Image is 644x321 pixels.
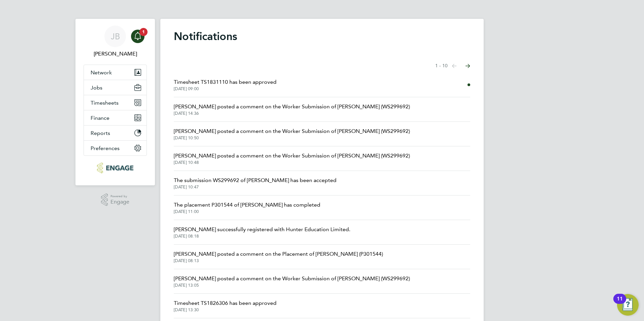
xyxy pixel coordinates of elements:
span: [DATE] 11:00 [174,209,320,214]
a: JB[PERSON_NAME] [84,26,147,58]
span: Jack Baron [84,50,147,58]
button: Network [84,65,147,80]
span: [PERSON_NAME] successfully registered with Hunter Education Limited. [174,225,350,234]
a: [PERSON_NAME] successfully registered with Hunter Education Limited.[DATE] 08:18 [174,225,350,239]
span: The submission WS299692 of [PERSON_NAME] has been accepted [174,176,336,184]
span: [PERSON_NAME] posted a comment on the Placement of [PERSON_NAME] (P301544) [174,250,383,258]
a: Timesheet TS1831110 has been approved[DATE] 09:00 [174,78,277,92]
span: Timesheets [91,100,119,106]
nav: Main navigation [75,19,155,185]
a: Go to home page [84,163,147,173]
span: Timesheet TS1831110 has been approved [174,78,277,86]
a: 1 [131,26,144,47]
span: 1 - 10 [435,63,448,69]
button: Timesheets [84,95,147,110]
span: [PERSON_NAME] posted a comment on the Worker Submission of [PERSON_NAME] (WS299692) [174,127,410,135]
span: The placement P301544 of [PERSON_NAME] has completed [174,201,320,209]
span: [PERSON_NAME] posted a comment on the Worker Submission of [PERSON_NAME] (WS299692) [174,152,410,160]
span: Powered by [110,193,129,199]
span: [DATE] 13:30 [174,307,277,313]
span: Jobs [91,84,102,91]
span: [PERSON_NAME] posted a comment on the Worker Submission of [PERSON_NAME] (WS299692) [174,275,410,283]
img: huntereducation-logo-retina.png [97,163,133,173]
span: Finance [91,115,109,121]
a: Timesheet TS1826306 has been approved[DATE] 13:30 [174,299,277,313]
span: Timesheet TS1826306 has been approved [174,299,277,307]
span: [DATE] 10:47 [174,184,336,190]
span: Reports [91,130,110,136]
span: Engage [110,199,129,205]
a: The submission WS299692 of [PERSON_NAME] has been accepted[DATE] 10:47 [174,176,336,190]
a: [PERSON_NAME] posted a comment on the Worker Submission of [PERSON_NAME] (WS299692)[DATE] 10:48 [174,152,410,165]
span: [DATE] 14:36 [174,111,410,116]
a: [PERSON_NAME] posted a comment on the Worker Submission of [PERSON_NAME] (WS299692)[DATE] 13:05 [174,275,410,288]
a: The placement P301544 of [PERSON_NAME] has completed[DATE] 11:00 [174,201,320,214]
span: 1 [139,28,148,36]
button: Open Resource Center, 11 new notifications [617,294,639,316]
span: [PERSON_NAME] posted a comment on the Worker Submission of [PERSON_NAME] (WS299692) [174,103,410,111]
a: [PERSON_NAME] posted a comment on the Worker Submission of [PERSON_NAME] (WS299692)[DATE] 14:36 [174,103,410,116]
span: [DATE] 08:18 [174,234,350,239]
span: JB [111,32,120,41]
span: Network [91,69,112,76]
nav: Select page of notifications list [435,59,470,73]
span: [DATE] 09:00 [174,86,277,92]
span: [DATE] 10:50 [174,135,410,141]
span: [DATE] 08:13 [174,258,383,263]
div: 11 [617,299,623,308]
button: Preferences [84,141,147,155]
span: [DATE] 13:05 [174,283,410,288]
button: Finance [84,110,147,125]
a: [PERSON_NAME] posted a comment on the Placement of [PERSON_NAME] (P301544)[DATE] 08:13 [174,250,383,263]
a: [PERSON_NAME] posted a comment on the Worker Submission of [PERSON_NAME] (WS299692)[DATE] 10:50 [174,127,410,141]
span: [DATE] 10:48 [174,160,410,165]
h1: Notifications [174,30,470,43]
button: Jobs [84,80,147,95]
button: Reports [84,126,147,140]
span: Preferences [91,145,120,151]
a: Powered byEngage [101,193,130,206]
